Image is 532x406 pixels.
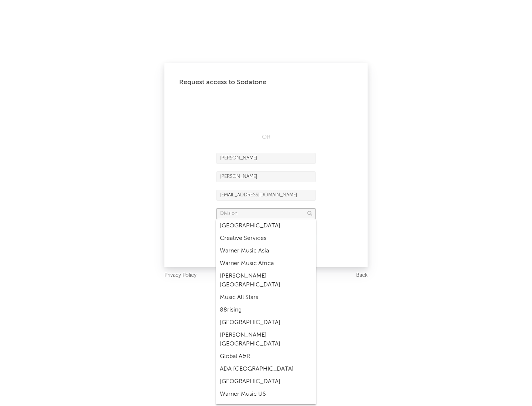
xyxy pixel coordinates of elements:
[179,78,353,87] div: Request access to Sodatone
[216,316,316,329] div: [GEOGRAPHIC_DATA]
[216,257,316,270] div: Warner Music Africa
[216,153,316,164] input: First Name
[216,291,316,304] div: Music All Stars
[216,220,316,232] div: [GEOGRAPHIC_DATA]
[216,133,316,142] div: OR
[216,329,316,350] div: [PERSON_NAME] [GEOGRAPHIC_DATA]
[216,190,316,201] input: Email
[216,350,316,363] div: Global A&R
[216,363,316,375] div: ADA [GEOGRAPHIC_DATA]
[216,245,316,257] div: Warner Music Asia
[216,388,316,400] div: Warner Music US
[216,171,316,182] input: Last Name
[356,271,368,280] a: Back
[216,304,316,316] div: 88rising
[164,271,197,280] a: Privacy Policy
[216,270,316,291] div: [PERSON_NAME] [GEOGRAPHIC_DATA]
[216,375,316,388] div: [GEOGRAPHIC_DATA]
[216,232,316,245] div: Creative Services
[216,208,316,219] input: Division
